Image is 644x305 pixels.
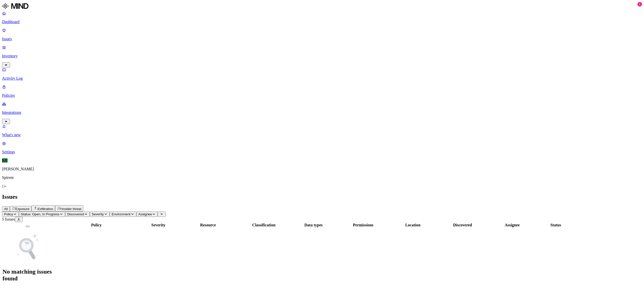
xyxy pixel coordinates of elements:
span: Discovered [67,212,84,216]
span: Exfiltration [37,207,53,211]
p: Settings [2,150,642,154]
span: Assignee [138,212,152,216]
img: NoSearchResult.svg [13,232,43,262]
p: Issues [2,37,642,41]
p: Integrations [2,110,642,115]
div: Classification [239,223,288,227]
div: Location [388,223,437,227]
p: Policies [2,93,642,98]
div: Discovered [438,223,487,227]
span: 5 Issues [2,217,15,221]
span: Policy [4,212,13,216]
span: Severity [92,212,104,216]
p: Dashboard [2,20,642,24]
p: Activity Log [2,76,642,81]
p: Inventory [2,54,642,58]
div: Severity [140,223,177,227]
a: Dashboard [2,11,642,24]
div: Data types [289,223,338,227]
span: KR [2,158,8,163]
p: Spirent [2,175,642,180]
div: Status [538,223,574,227]
div: Assignee [488,223,536,227]
div: Permissions [339,223,387,227]
img: MIND [2,2,28,10]
div: Resource [178,223,238,227]
a: MIND [2,2,642,11]
h1: No matching issues found [3,268,53,282]
a: Activity Log [2,68,642,81]
a: What's new [2,124,642,137]
span: Status: Open, In Progress [21,212,59,216]
h2: Issues [2,193,642,200]
div: 1 [637,2,642,7]
span: All [4,207,8,211]
div: Policy [54,223,139,227]
a: Integrations [2,102,642,123]
a: Inventory [2,45,642,67]
span: Environment [112,212,131,216]
span: Exposure [15,207,29,211]
a: Settings [2,141,642,154]
p: What's new [2,133,642,137]
a: Policies [2,85,642,98]
button: Select all [26,226,30,227]
a: Issues [2,28,642,41]
span: Insider threat [62,207,81,211]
